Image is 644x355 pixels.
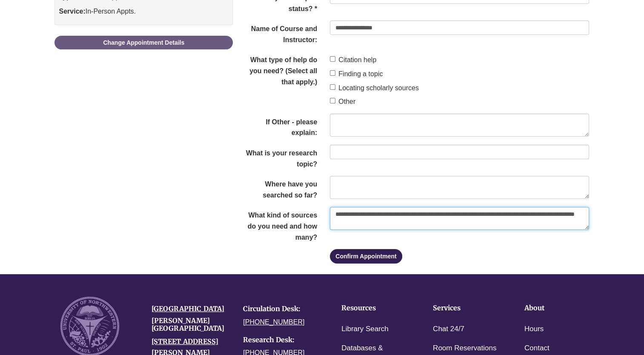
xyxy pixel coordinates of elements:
label: Citation help [330,54,376,66]
label: What is your research topic? [233,145,323,169]
h4: [PERSON_NAME][GEOGRAPHIC_DATA] [152,317,230,332]
legend: What type of help do you need? (Select all that apply.) [233,52,323,87]
h4: Circulation Desk: [243,305,322,313]
p: In-Person Appts. [59,6,229,17]
h4: Resources [341,304,406,312]
label: What kind of sources do you need and how many? [233,207,323,243]
input: Finding a topic [330,70,335,76]
a: [GEOGRAPHIC_DATA] [152,304,224,313]
input: Other [330,98,335,103]
a: Change Appointment Details [54,36,233,49]
label: Finding a topic [330,69,383,80]
a: Hours [524,323,544,335]
a: Room Reservations [433,342,496,355]
a: Chat 24/7 [433,323,464,335]
label: Locating scholarly sources [330,83,419,94]
strong: Service: [59,8,85,15]
input: Citation help [330,56,335,62]
h4: Research Desk: [243,336,322,344]
label: If Other - please explain: [233,114,323,138]
h4: Services [433,304,498,312]
a: Contact [524,342,550,355]
a: Library Search [341,323,389,335]
button: Confirm Appointment [330,249,402,263]
a: [PHONE_NUMBER] [243,318,304,326]
label: Other [330,96,355,107]
h4: About [524,304,590,312]
label: Name of Course and Instructor: [233,20,323,45]
input: Locating scholarly sources [330,84,335,90]
label: Where have you searched so far? [233,176,323,200]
